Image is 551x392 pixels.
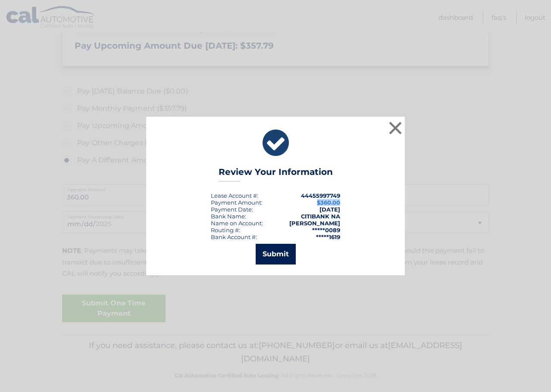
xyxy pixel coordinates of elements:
span: $360.00 [317,199,340,206]
div: Bank Account #: [211,233,257,240]
button: × [387,119,404,137]
div: Payment Amount: [211,199,263,206]
div: Bank Name: [211,213,246,220]
span: Payment Date [211,206,252,213]
strong: CITIBANK NA [301,213,340,220]
button: Submit [256,244,296,264]
span: [DATE] [319,206,340,213]
strong: [PERSON_NAME] [289,220,340,227]
div: : [211,206,253,213]
div: Name on Account: [211,220,263,227]
h3: Review Your Information [219,167,333,182]
strong: 44455997749 [301,192,340,199]
div: Routing #: [211,227,240,233]
div: Lease Account #: [211,192,258,199]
